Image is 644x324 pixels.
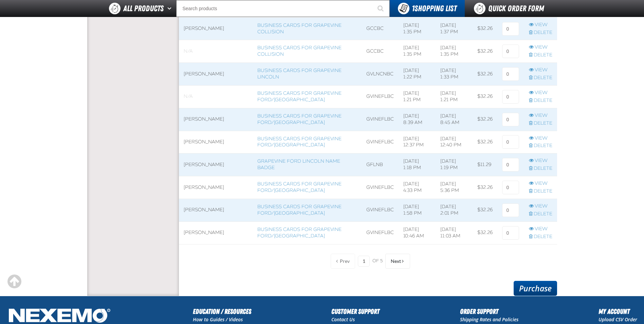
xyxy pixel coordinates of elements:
[529,143,552,149] a: Delete row action
[331,306,380,317] h2: Customer Support
[514,281,557,296] a: Purchase
[529,226,552,232] a: View row action
[399,199,436,221] td: [DATE] 1:58 PM
[473,86,497,108] td: $32.26
[473,108,497,131] td: $32.26
[399,176,436,199] td: [DATE] 4:33 PM
[436,131,473,154] td: [DATE] 12:40 PM
[529,112,552,119] a: View row action
[529,158,552,164] a: View row action
[399,108,436,131] td: [DATE] 8:39 AM
[362,131,399,154] td: GVINEFLBC
[502,135,519,149] input: 0
[7,274,22,289] div: Scroll to the top
[362,108,399,131] td: GVINEFLBC
[529,180,552,187] a: View row action
[179,221,253,244] td: [PERSON_NAME]
[399,17,436,40] td: [DATE] 1:35 PM
[529,67,552,73] a: View row action
[529,75,552,81] a: Delete row action
[473,63,497,86] td: $32.26
[179,17,253,40] td: [PERSON_NAME]
[473,221,497,244] td: $32.26
[362,221,399,244] td: GVINEFLBC
[362,63,399,86] td: GVLNCNBC
[257,204,342,216] a: Business Cards for Grapevine Ford/[GEOGRAPHIC_DATA]
[529,44,552,51] a: View row action
[473,131,497,154] td: $32.26
[436,40,473,63] td: [DATE] 1:35 PM
[529,120,552,127] a: Delete row action
[599,316,637,323] a: Upload CSV Order
[331,316,355,323] a: Contact Us
[460,306,518,317] h2: Order Support
[179,63,253,86] td: [PERSON_NAME]
[123,2,164,15] span: All Products
[502,181,519,194] input: 0
[179,108,253,131] td: [PERSON_NAME]
[362,17,399,40] td: GCCBC
[399,154,436,176] td: [DATE] 1:18 PM
[257,136,342,148] a: Business Cards for Grapevine Ford/[GEOGRAPHIC_DATA]
[193,306,251,317] h2: Education / Resources
[257,181,342,193] a: Business Cards for Grapevine Ford/[GEOGRAPHIC_DATA]
[362,176,399,199] td: GVINEFLBC
[399,40,436,63] td: [DATE] 1:35 PM
[502,113,519,126] input: 0
[399,221,436,244] td: [DATE] 10:46 AM
[502,203,519,217] input: 0
[358,256,370,267] input: Current page number
[362,86,399,108] td: GVINEFLBC
[436,108,473,131] td: [DATE] 8:45 AM
[257,227,342,239] a: Business Cards for Grapevine Ford/[GEOGRAPHIC_DATA]
[529,211,552,217] a: Delete row action
[412,4,415,13] strong: 1
[502,67,519,81] input: 0
[257,68,342,80] a: Business Cards for Grapevine Lincoln
[473,176,497,199] td: $32.26
[179,176,253,199] td: [PERSON_NAME]
[502,22,519,36] input: 0
[599,306,637,317] h2: My Account
[179,154,253,176] td: [PERSON_NAME]
[412,4,457,13] span: Shopping List
[436,63,473,86] td: [DATE] 1:33 PM
[460,316,518,323] a: Shipping Rates and Policies
[529,234,552,240] a: Delete row action
[529,135,552,142] a: View row action
[257,22,342,35] a: Business Cards for Grapevine Collision
[399,131,436,154] td: [DATE] 12:37 PM
[529,52,552,58] a: Delete row action
[436,199,473,221] td: [DATE] 2:01 PM
[473,154,497,176] td: $11.29
[502,90,519,104] input: 0
[362,199,399,221] td: GVINEFLBC
[529,165,552,172] a: Delete row action
[502,44,519,58] input: 0
[193,316,243,323] a: How to Guides / Videos
[529,30,552,36] a: Delete row action
[436,176,473,199] td: [DATE] 5:36 PM
[179,86,253,108] td: Blank
[529,188,552,195] a: Delete row action
[362,154,399,176] td: GFLNB
[179,131,253,154] td: [PERSON_NAME]
[399,63,436,86] td: [DATE] 1:22 PM
[502,226,519,240] input: 0
[372,258,383,264] span: of 5
[179,199,253,221] td: [PERSON_NAME]
[436,221,473,244] td: [DATE] 11:03 AM
[436,154,473,176] td: [DATE] 1:19 PM
[257,90,342,103] a: Business Cards for Grapevine Ford/[GEOGRAPHIC_DATA]
[502,158,519,172] input: 0
[529,22,552,28] a: View row action
[257,158,340,170] a: Grapevine Ford Lincoln Name Badge
[473,17,497,40] td: $32.26
[362,40,399,63] td: GCCBC
[257,113,342,125] a: Business Cards for Grapevine Ford/[GEOGRAPHIC_DATA]
[436,17,473,40] td: [DATE] 1:37 PM
[436,86,473,108] td: [DATE] 1:21 PM
[529,90,552,96] a: View row action
[399,86,436,108] td: [DATE] 1:21 PM
[385,254,410,269] button: Next Page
